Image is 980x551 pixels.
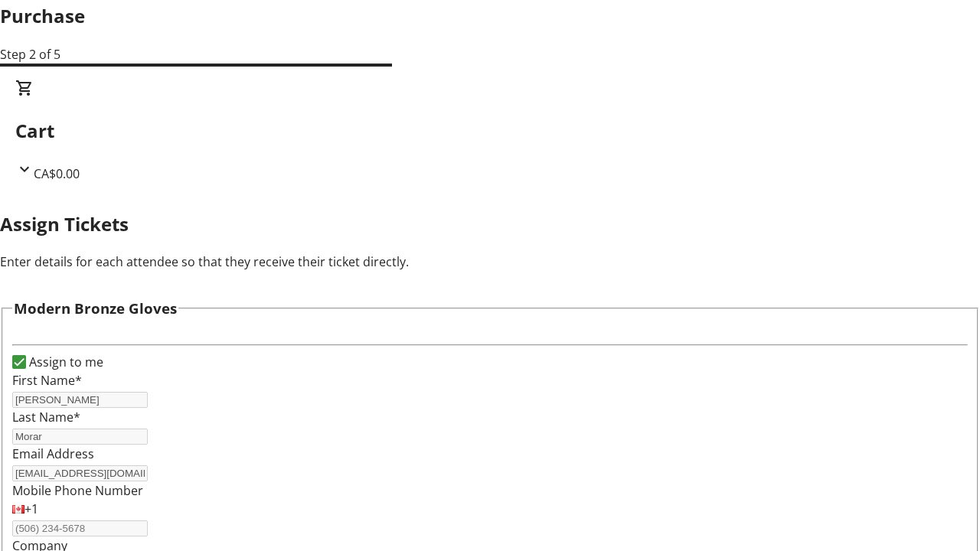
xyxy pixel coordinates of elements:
[12,445,94,462] label: Email Address
[26,353,103,371] label: Assign to me
[14,298,177,319] h3: Modern Bronze Gloves
[15,79,965,183] div: CartCA$0.00
[34,165,80,182] span: CA$0.00
[12,520,148,536] input: (506) 234-5678
[12,482,143,499] label: Mobile Phone Number
[12,409,80,425] label: Last Name*
[15,117,965,145] h2: Cart
[12,372,82,389] label: First Name*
